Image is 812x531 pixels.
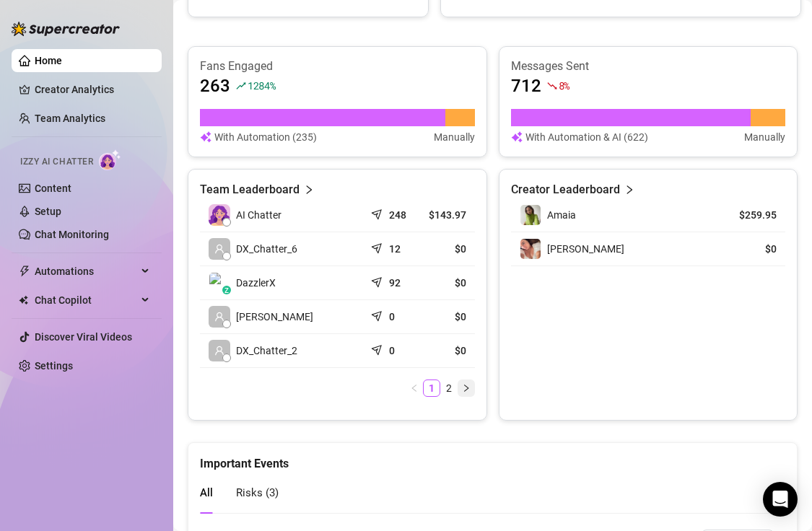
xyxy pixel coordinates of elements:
[35,78,150,101] a: Creator Analytics
[406,379,423,397] button: left
[99,149,121,170] img: AI Chatter
[20,155,93,169] span: Izzy AI Chatter
[35,229,109,240] a: Chat Monitoring
[214,312,224,322] span: user
[441,380,457,396] a: 2
[200,443,785,473] div: Important Events
[200,181,300,198] article: Team Leaderboard
[511,181,620,198] article: Creator Leaderboard
[547,243,624,255] span: [PERSON_NAME]
[19,265,30,277] span: thunderbolt
[458,379,475,397] button: right
[35,331,132,343] a: Discover Viral Videos
[371,273,385,288] span: send
[35,55,62,66] a: Home
[371,206,385,220] span: send
[371,307,385,322] span: send
[214,244,224,254] span: user
[236,81,246,91] span: rise
[520,239,541,259] img: Taylor
[428,310,466,324] article: $0
[547,209,576,221] span: Amaia
[304,181,314,198] span: right
[35,289,137,312] span: Chat Copilot
[423,379,440,397] li: 1
[525,129,648,145] article: With Automation & AI (622)
[511,58,786,74] article: Messages Sent
[35,113,105,124] a: Team Analytics
[389,242,401,256] article: 12
[624,181,634,198] span: right
[35,206,61,217] a: Setup
[200,129,211,145] img: svg%3e
[744,129,785,145] article: Manually
[236,486,279,499] span: Risks ( 3 )
[547,81,557,91] span: fall
[711,242,777,256] article: $0
[559,79,569,92] span: 8 %
[462,384,471,392] span: right
[236,275,276,291] span: DazzlerX
[236,207,281,223] span: AI Chatter
[428,276,466,290] article: $0
[200,486,213,499] span: All
[428,343,466,358] article: $0
[35,183,71,194] a: Content
[371,240,385,254] span: send
[520,205,541,225] img: Amaia
[424,380,440,396] a: 1
[389,343,395,358] article: 0
[428,242,466,256] article: $0
[222,286,231,294] div: z
[371,341,385,356] span: send
[214,129,317,145] article: With Automation (235)
[236,309,313,325] span: [PERSON_NAME]
[511,74,541,97] article: 712
[248,79,276,92] span: 1284 %
[458,379,475,397] li: Next Page
[434,129,475,145] article: Manually
[511,129,523,145] img: svg%3e
[389,208,406,222] article: 248
[209,273,230,293] img: DazzlerX
[763,482,798,517] div: Open Intercom Messenger
[236,241,297,257] span: DX_Chatter_6
[19,295,28,305] img: Chat Copilot
[428,208,466,222] article: $143.97
[35,260,137,283] span: Automations
[410,384,419,392] span: left
[209,204,230,226] img: izzy-ai-chatter-avatar-DDCN_rTZ.svg
[406,379,423,397] li: Previous Page
[200,74,230,97] article: 263
[200,58,475,74] article: Fans Engaged
[35,360,73,372] a: Settings
[389,310,395,324] article: 0
[711,208,777,222] article: $259.95
[214,346,224,356] span: user
[236,343,297,359] span: DX_Chatter_2
[12,22,120,36] img: logo-BBDzfeDw.svg
[389,276,401,290] article: 92
[440,379,458,397] li: 2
